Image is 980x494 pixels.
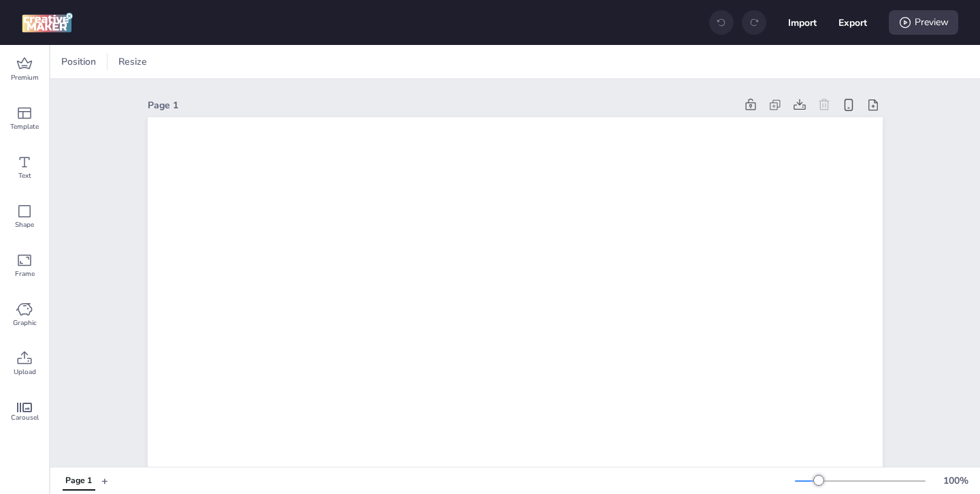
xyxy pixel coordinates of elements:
span: Template [10,121,39,132]
span: Position [59,55,99,69]
span: Premium [11,72,39,83]
button: Export [838,8,867,37]
div: Preview [889,10,958,35]
span: Shape [15,219,34,230]
span: Text [18,170,31,181]
span: Resize [116,55,150,69]
div: Tabs [56,469,101,493]
span: Upload [14,367,36,377]
button: Import [788,8,817,37]
span: Frame [15,268,35,279]
div: Page 1 [148,98,736,112]
span: Graphic [13,318,37,328]
button: + [101,469,108,493]
div: Page 1 [65,475,92,487]
img: logo Creative Maker [22,12,73,33]
span: Carousel [11,412,39,423]
div: 100 % [939,474,972,488]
